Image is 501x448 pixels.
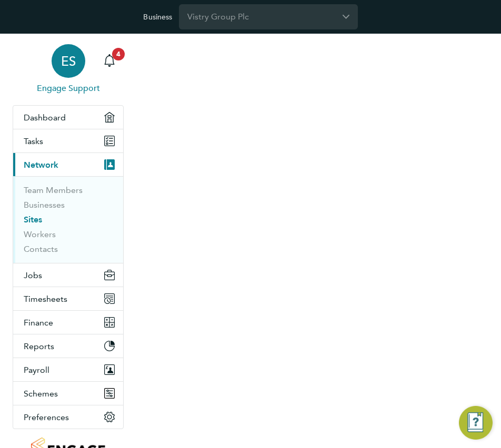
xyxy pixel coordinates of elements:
[24,365,49,375] span: Payroll
[13,358,123,381] button: Payroll
[24,412,69,422] span: Preferences
[24,270,42,280] span: Jobs
[24,341,54,351] span: Reports
[24,136,43,146] span: Tasks
[99,44,120,78] a: 4
[24,113,66,123] span: Dashboard
[24,215,42,225] a: Sites
[24,185,83,195] a: Team Members
[13,106,123,129] a: Dashboard
[24,200,65,210] a: Businesses
[24,229,56,239] a: Workers
[24,244,58,254] a: Contacts
[143,12,172,22] label: Business
[24,160,58,170] span: Network
[13,263,123,287] button: Jobs
[24,318,53,328] span: Finance
[13,311,123,334] button: Finance
[459,406,493,440] button: Engage Resource Center
[13,176,123,263] div: Network
[13,382,123,405] button: Schemes
[24,389,58,399] span: Schemes
[112,48,125,60] span: 4
[13,153,123,176] button: Network
[13,129,123,152] a: Tasks
[24,294,67,304] span: Timesheets
[13,405,123,429] button: Preferences
[13,44,124,95] a: ESEngage Support
[13,82,124,95] span: Engage Support
[61,54,76,68] span: ES
[13,287,123,310] button: Timesheets
[13,334,123,358] button: Reports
